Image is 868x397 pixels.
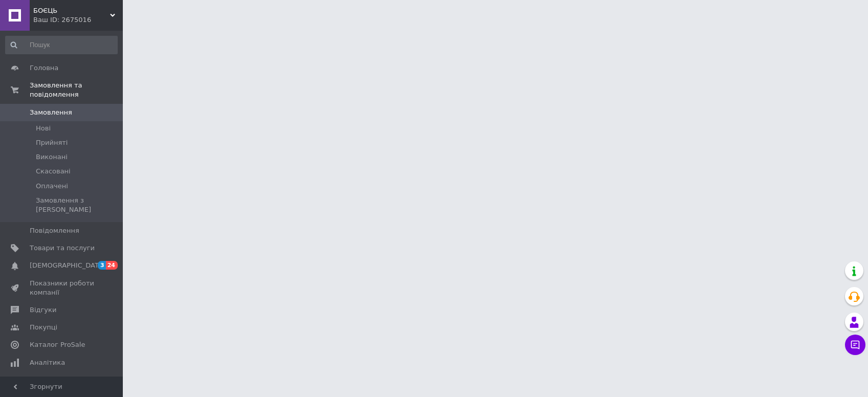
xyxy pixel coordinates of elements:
button: Чат з покупцем [845,335,865,355]
span: БОЄЦЬ [33,6,110,15]
span: Інструменти веб-майстра та SEO [30,376,95,394]
span: Товари та послуги [30,244,95,253]
span: 24 [106,261,118,270]
span: Скасовані [36,167,71,176]
span: Нові [36,124,51,133]
div: Ваш ID: 2675016 [33,15,123,25]
span: Повідомлення [30,226,79,235]
span: Оплачені [36,182,68,191]
span: Покупці [30,323,57,332]
span: Замовлення та повідомлення [30,81,123,99]
span: Прийняті [36,138,68,147]
input: Пошук [5,36,118,54]
span: Замовлення [30,108,72,117]
span: Головна [30,63,58,73]
span: Каталог ProSale [30,340,85,349]
span: Виконані [36,152,68,162]
span: [DEMOGRAPHIC_DATA] [30,261,105,270]
span: Показники роботи компанії [30,279,95,297]
span: Відгуки [30,305,56,315]
span: 3 [98,261,106,270]
span: Аналітика [30,358,65,367]
span: Замовлення з [PERSON_NAME] [36,196,117,214]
